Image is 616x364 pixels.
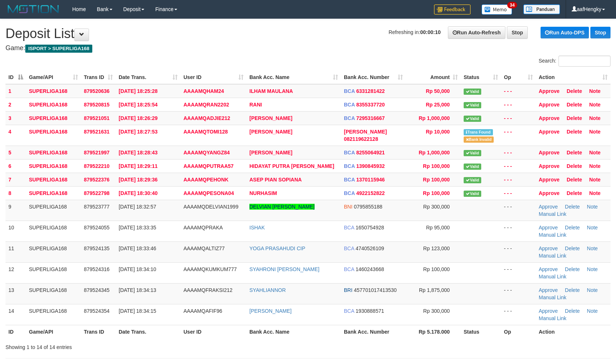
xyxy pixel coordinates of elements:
[183,245,225,251] span: AAAAMQALTIZ77
[464,191,481,197] span: Valid transaction
[84,88,110,94] span: 879520636
[567,102,582,108] a: Delete
[183,266,237,272] span: AAAAMQKUMKUM777
[5,71,26,84] th: ID: activate to sort column descending
[589,190,601,196] a: Note
[464,177,481,183] span: Valid transaction
[523,4,560,14] img: panduan.png
[448,26,505,39] a: Run Auto-Refresh
[119,204,156,210] span: [DATE] 18:32:57
[84,102,110,108] span: 879520815
[539,266,558,272] a: Approve
[559,56,611,67] input: Search:
[426,88,450,94] span: Rp 50,000
[344,204,352,210] span: BNI
[116,325,181,338] th: Date Trans.
[344,88,355,94] span: BCA
[249,266,319,272] a: SYAHRONI [PERSON_NAME]
[501,125,536,146] td: - - -
[249,129,292,135] a: [PERSON_NAME]
[567,190,582,196] a: Delete
[426,102,450,108] span: Rp 25,000
[26,325,81,338] th: Game/API
[565,225,580,230] a: Delete
[539,150,560,155] a: Approve
[84,177,110,183] span: 879522376
[539,163,560,169] a: Approve
[183,204,238,210] span: AAAAMQDELVIAN1999
[5,26,611,41] h1: Deposit List
[119,88,157,94] span: [DATE] 18:25:28
[589,177,601,183] a: Note
[5,221,26,241] td: 10
[81,325,116,338] th: Trans ID
[5,84,26,98] td: 1
[249,190,277,196] a: NURHASIM
[84,204,110,210] span: 879523777
[356,102,385,108] span: Copy 8355337720 to clipboard
[587,287,598,293] a: Note
[464,164,481,170] span: Valid transaction
[183,225,223,230] span: AAAAMQPRAKA
[501,200,536,221] td: - - -
[183,287,233,293] span: AAAAMQFRAKSI212
[26,241,81,262] td: SUPERLIGA168
[420,29,441,35] strong: 00:00:10
[464,136,494,143] span: Bank is not match
[539,190,560,196] a: Approve
[539,315,567,321] a: Manual Link
[5,159,26,173] td: 6
[356,245,384,251] span: Copy 4740526109 to clipboard
[501,186,536,200] td: - - -
[26,221,81,241] td: SUPERLIGA168
[26,173,81,186] td: SUPERLIGA168
[26,84,81,98] td: SUPERLIGA168
[183,190,234,196] span: AAAAMQPESONA04
[501,325,536,338] th: Op
[356,115,385,121] span: Copy 7295316667 to clipboard
[423,266,450,272] span: Rp 100,000
[461,325,501,338] th: Status
[341,71,406,84] th: Bank Acc. Number: activate to sort column ascending
[246,71,341,84] th: Bank Acc. Name: activate to sort column ascending
[26,125,81,146] td: SUPERLIGA168
[539,204,558,210] a: Approve
[356,225,384,230] span: Copy 1650754928 to clipboard
[183,115,230,121] span: AAAAMQADJIE212
[344,102,355,108] span: BCA
[426,225,450,230] span: Rp 95,000
[84,129,110,135] span: 879521631
[539,129,560,135] a: Approve
[183,102,229,108] span: AAAAMQRAN2202
[587,266,598,272] a: Note
[344,225,354,230] span: BCA
[539,102,560,108] a: Approve
[344,115,355,121] span: BCA
[426,129,450,135] span: Rp 10,000
[181,325,246,338] th: User ID
[567,163,582,169] a: Delete
[344,129,387,135] span: [PERSON_NAME]
[5,98,26,111] td: 2
[356,266,384,272] span: Copy 1460243668 to clipboard
[419,287,450,293] span: Rp 1,875,000
[464,129,493,135] span: Similar transaction found
[249,225,265,230] a: ISHAK
[25,45,92,53] span: ISPORT > SUPERLIGA168
[116,71,181,84] th: Date Trans.: activate to sort column ascending
[249,245,305,251] a: YOGA PRASAHUDI CIP
[344,266,354,272] span: BCA
[406,325,461,338] th: Rp 5.178.000
[183,88,224,94] span: AAAAMQHAM24
[539,294,567,300] a: Manual Link
[84,190,110,196] span: 879522798
[119,266,156,272] span: [DATE] 18:34:10
[246,325,341,338] th: Bank Acc. Name
[539,88,560,94] a: Approve
[507,2,517,8] span: 34
[183,163,234,169] span: AAAAMQPUTRAA57
[5,304,26,325] td: 14
[501,159,536,173] td: - - -
[501,146,536,159] td: - - -
[464,150,481,156] span: Valid transaction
